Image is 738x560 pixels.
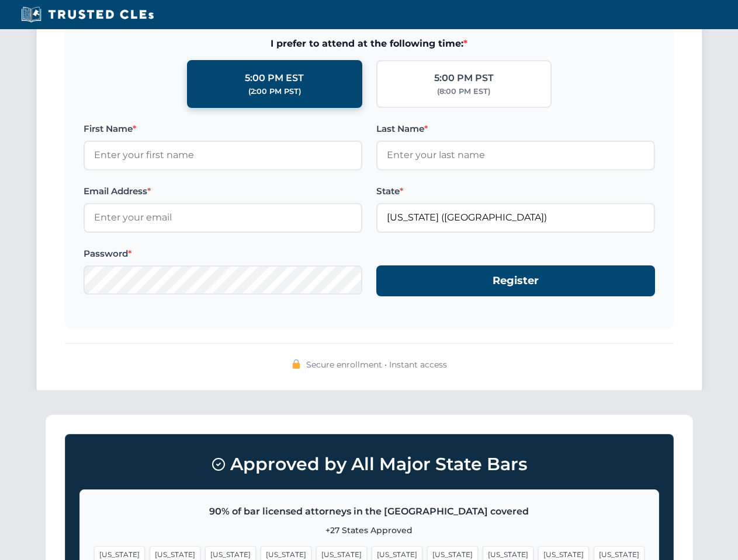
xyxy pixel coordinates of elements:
[434,71,494,86] div: 5:00 PM PST
[376,141,655,170] input: Enter your last name
[84,141,362,170] input: Enter your first name
[437,86,490,97] div: (8:00 PM EST)
[376,265,655,296] button: Register
[84,122,362,136] label: First Name
[306,358,447,371] span: Secure enrollment • Instant access
[376,122,655,136] label: Last Name
[84,184,362,198] label: Email Address
[94,504,645,519] p: 90% of bar licensed attorneys in the [GEOGRAPHIC_DATA] covered
[84,247,362,261] label: Password
[292,359,301,369] img: 🔒
[248,86,301,97] div: (2:00 PM PST)
[84,203,362,232] input: Enter your email
[18,6,157,23] img: Trusted CLEs
[84,36,655,51] span: I prefer to attend at the following time:
[94,524,645,537] p: +27 States Approved
[245,71,304,86] div: 5:00 PM EST
[376,184,655,198] label: State
[376,203,655,232] input: Florida (FL)
[79,449,659,480] h3: Approved by All Major State Bars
